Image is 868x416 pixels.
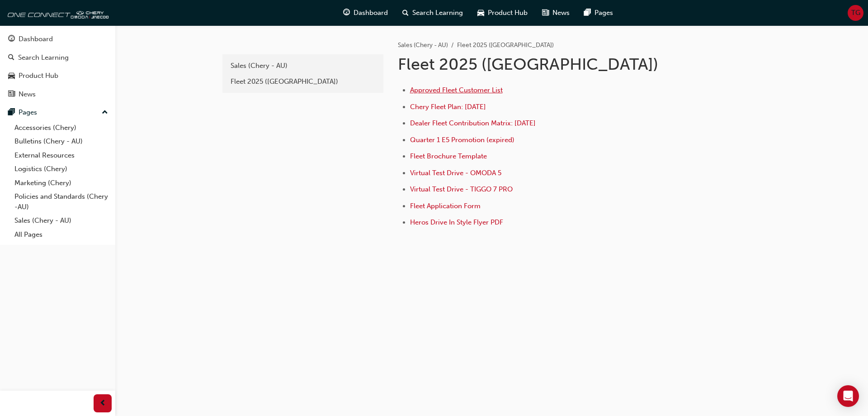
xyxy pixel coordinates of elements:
a: Fleet 2025 ([GEOGRAPHIC_DATA]) [226,74,380,90]
span: Search Learning [412,8,463,18]
a: Search Learning [4,49,112,66]
a: Sales (Chery - AU) [226,58,380,74]
button: Pages [4,104,112,121]
a: Fleet Application Form [410,202,481,210]
a: news-iconNews [535,4,577,22]
img: oneconnect [5,4,108,22]
a: Bulletins (Chery - AU) [11,134,112,148]
span: guage-icon [343,7,350,19]
a: Marketing (Chery) [11,176,112,190]
div: Open Intercom Messenger [837,385,859,407]
a: External Resources [11,148,112,163]
span: guage-icon [8,35,15,43]
a: News [4,86,112,103]
h1: Fleet 2025 ([GEOGRAPHIC_DATA]) [398,54,694,74]
a: Sales (Chery - AU) [11,214,112,228]
a: Approved Fleet Customer List [410,86,503,94]
span: pages-icon [8,109,15,117]
span: pages-icon [584,7,591,19]
span: Pages [594,8,613,18]
a: Sales (Chery - AU) [398,41,448,49]
li: Fleet 2025 ([GEOGRAPHIC_DATA]) [457,40,554,51]
a: Accessories (Chery) [11,121,112,135]
span: News [552,8,570,18]
a: Logistics (Chery) [11,162,112,176]
a: Fleet Brochure Template [410,152,487,160]
a: search-iconSearch Learning [395,4,470,22]
a: guage-iconDashboard [336,4,395,22]
a: Heros Drive In Style Flyer PDF [410,218,503,226]
button: TG [848,5,863,21]
a: Chery Fleet Plan: [DATE] [410,103,486,111]
a: Quarter 1 E5 Promotion (expired) [410,136,514,144]
span: Dashboard [354,8,388,18]
span: news-icon [8,91,15,99]
a: Virtual Test Drive - OMODA 5 [410,169,501,177]
span: prev-icon [99,398,106,409]
span: search-icon [402,7,409,19]
a: pages-iconPages [577,4,620,22]
div: Dashboard [19,34,53,44]
div: Pages [19,107,37,118]
button: DashboardSearch LearningProduct HubNews [4,29,112,104]
a: Policies and Standards (Chery -AU) [11,190,112,214]
a: car-iconProduct Hub [470,4,535,22]
span: car-icon [8,72,15,80]
span: car-icon [477,7,484,19]
a: All Pages [11,228,112,242]
a: Product Hub [4,67,112,84]
div: Fleet 2025 ([GEOGRAPHIC_DATA]) [231,77,375,87]
span: Product Hub [488,8,528,18]
div: News [19,89,36,100]
div: Product Hub [19,71,58,81]
span: TG [851,8,860,18]
div: Search Learning [18,53,69,63]
span: up-icon [102,107,108,119]
span: news-icon [542,7,549,19]
span: search-icon [8,54,14,62]
a: Virtual Test Drive - TIGGO 7 PRO [410,185,513,193]
a: Dashboard [4,31,112,48]
a: Dealer Fleet Contribution Matrix: [DATE] [410,119,536,127]
div: Sales (Chery - AU) [231,61,375,71]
